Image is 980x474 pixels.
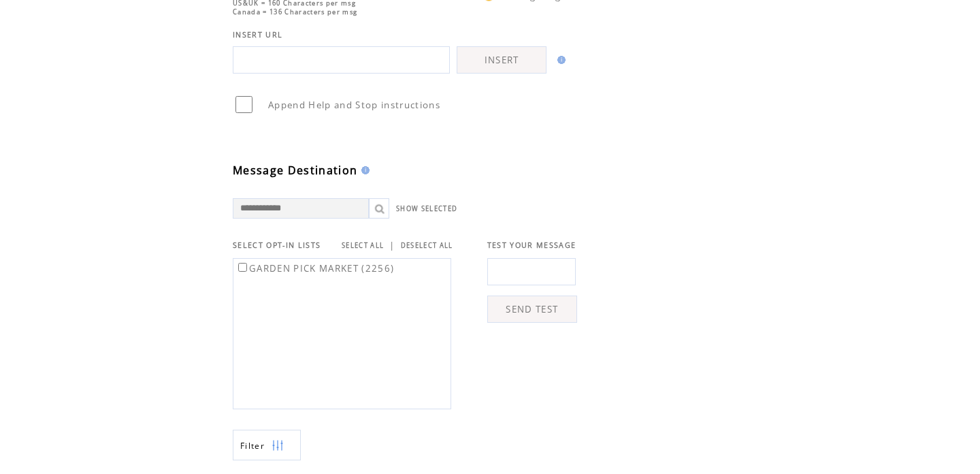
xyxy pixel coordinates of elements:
span: | [389,239,395,251]
span: INSERT URL [233,30,282,39]
a: SEND TEST [487,296,577,323]
a: Filter [233,430,301,460]
a: INSERT [457,46,546,74]
a: SHOW SELECTED [396,204,457,213]
a: SELECT ALL [342,241,384,250]
img: filters.png [272,430,284,461]
span: Canada = 136 Characters per msg [233,7,357,16]
span: Show filters [240,440,265,452]
a: DESELECT ALL [401,241,453,250]
img: help.gif [553,56,566,64]
span: SELECT OPT-IN LISTS [233,240,321,250]
label: GARDEN PICK MARKET (2256) [235,262,394,274]
input: GARDEN PICK MARKET (2256) [238,263,247,272]
span: Append Help and Stop instructions [268,99,440,111]
img: help.gif [357,166,370,174]
span: Message Destination [233,163,357,178]
span: TEST YOUR MESSAGE [487,240,576,250]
